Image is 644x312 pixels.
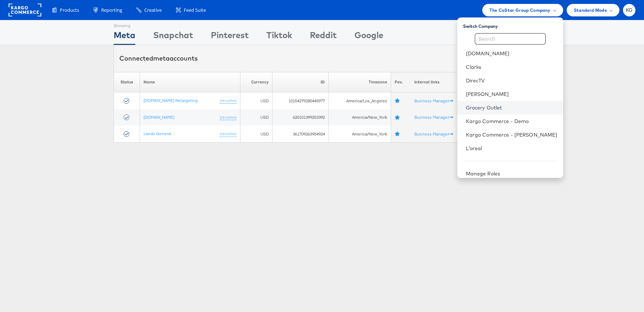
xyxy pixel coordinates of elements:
[220,131,237,137] a: (rename)
[153,54,170,62] span: meta
[240,109,272,126] td: USD
[574,6,607,14] span: Standard Mode
[240,92,272,109] td: USD
[140,72,240,92] th: Name
[466,91,557,98] a: [PERSON_NAME]
[466,104,557,111] a: Grocery Outlet
[220,114,237,121] a: (rename)
[310,29,337,45] div: Reddit
[414,131,453,137] a: Business Manager
[272,109,329,126] td: 620101399253392
[466,118,557,125] a: Kargo Commerce - Demo
[266,29,292,45] div: Tiktok
[414,98,453,103] a: Business Manager
[354,29,383,45] div: Google
[184,7,206,14] span: Feed Suite
[475,33,546,45] input: Search
[329,92,391,109] td: America/Los_Angeles
[329,126,391,142] td: America/New_York
[466,131,557,138] a: Kargo Commerce - [PERSON_NAME]
[114,20,135,29] div: Showing
[220,98,237,104] a: (rename)
[272,72,329,92] th: ID
[240,126,272,142] td: USD
[466,77,557,84] a: DirecTV
[272,92,329,109] td: 10154279280445977
[211,29,249,45] div: Pinterest
[489,6,550,14] span: The CoStar Group Company
[101,7,122,14] span: Reporting
[240,72,272,92] th: Currency
[119,54,198,63] div: Connected accounts
[466,50,557,57] a: [DOMAIN_NAME]
[466,170,500,177] a: Manage Roles
[626,8,633,12] span: KG
[60,7,79,14] span: Products
[329,72,391,92] th: Timezone
[466,145,557,152] a: L'oreal
[414,114,453,120] a: Business Manager
[466,63,557,71] a: Clarks
[144,7,162,14] span: Creative
[114,72,140,92] th: Status
[144,98,198,103] a: [DOMAIN_NAME] Retargeting
[144,114,174,120] a: [DOMAIN_NAME]
[144,131,171,136] a: Lands General
[272,126,329,142] td: 361709263954924
[329,109,391,126] td: America/New_York
[153,29,193,45] div: Snapchat
[463,20,563,29] div: Switch Company
[114,29,135,45] div: Meta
